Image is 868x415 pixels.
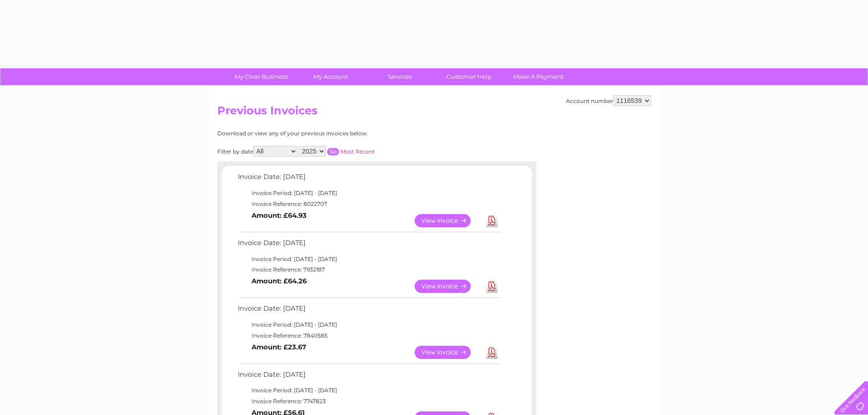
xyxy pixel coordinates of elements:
td: Invoice Reference: 7747823 [236,396,502,407]
div: Download or view any of your previous invoices below. [217,130,457,137]
b: Amount: £64.26 [252,277,307,285]
b: Amount: £23.67 [252,343,306,351]
a: Download [486,346,498,359]
td: Invoice Period: [DATE] - [DATE] [236,385,502,396]
td: Invoice Date: [DATE] [236,171,502,188]
td: Invoice Reference: 8022707 [236,199,502,210]
a: Services [362,68,437,85]
div: Account number [566,95,651,106]
td: Invoice Period: [DATE] - [DATE] [236,319,502,330]
div: Filter by date [217,146,457,157]
a: Customer Help [431,68,507,85]
td: Invoice Reference: 7932187 [236,264,502,275]
a: View [415,280,482,293]
a: Most Recent [340,148,375,155]
td: Invoice Period: [DATE] - [DATE] [236,254,502,265]
a: My Account [293,68,368,85]
a: Download [486,214,498,227]
td: Invoice Reference: 7840585 [236,330,502,341]
td: Invoice Date: [DATE] [236,302,502,319]
a: Make A Payment [501,68,576,85]
a: My Clear Business [224,68,299,85]
a: Download [486,280,498,293]
td: Invoice Date: [DATE] [236,237,502,254]
a: View [415,346,482,359]
td: Invoice Period: [DATE] - [DATE] [236,188,502,199]
a: View [415,214,482,227]
td: Invoice Date: [DATE] [236,369,502,385]
b: Amount: £64.93 [252,211,307,220]
h2: Previous Invoices [217,104,651,122]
